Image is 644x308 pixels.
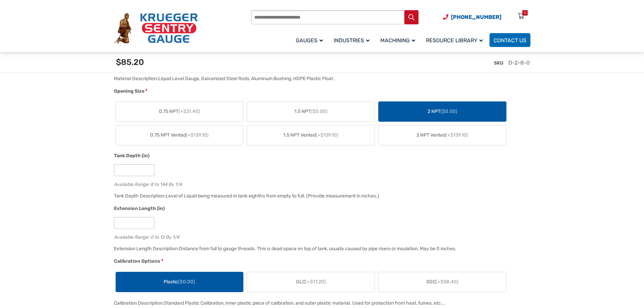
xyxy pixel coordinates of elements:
span: ($0.00) [178,279,195,285]
span: ($0.00) [311,109,328,114]
span: Resource Library [426,37,483,44]
abbr: required [161,258,163,265]
span: Gauges [296,37,323,44]
div: Level of Liquid being measured in tank eighths from empty to full. (Provide measurement in inches.) [166,193,379,199]
span: Calibration Description: [114,300,164,306]
a: Machining [376,32,422,48]
span: ($0.00) [440,109,457,114]
span: (+$31.40) [178,109,200,114]
a: Industries [330,32,376,48]
span: [PHONE_NUMBER] [451,14,501,20]
span: (+$139.10) [446,132,468,138]
a: Gauges [292,32,330,48]
span: 1.5 NPT Vented [283,132,338,139]
img: Krueger Sentry Gauge [114,13,198,44]
div: Available Range: 8 to 144 By 1/4 [114,180,527,187]
span: (+$139.10) [316,132,338,138]
span: Calibration Options [114,258,160,264]
div: Distance from full to gauge threads. This is dead space on top of tank, usually caused by pipe ri... [179,246,456,252]
abbr: required [145,88,147,95]
span: 0.75 NPT Vented [150,132,209,139]
span: Extension Length (in) [114,206,165,211]
span: SGC [426,278,458,285]
span: Machining [380,37,415,44]
span: 1.5 NPT [294,108,328,115]
span: Tank Depth (in) [114,153,149,159]
span: Industries [334,37,369,44]
span: Extension Length Description: [114,246,179,252]
span: Tank Depth Description: [114,193,166,199]
span: (+$58.40) [436,279,458,285]
div: 0 [524,10,526,16]
span: D-2-8-0 [508,60,530,66]
span: Plastic [164,278,195,285]
a: Contact Us [490,33,530,47]
span: 2 NPT [428,108,457,115]
span: 0.75 NPT [159,108,200,115]
div: Available Range: 0 to 12 By 1/4 [114,233,527,239]
span: SKU [494,60,503,66]
span: (+$17.20) [305,279,326,285]
div: Standard Plastic Calibration, inner plastic piece of calibration, and outer plastic material. Use... [164,300,445,306]
span: GLC [296,278,326,285]
div: Liquid Level Gauge, Galvanized Steel Rods, Aluminum Bushing, HDPE Plastic Float. [158,76,334,81]
span: Contact Us [494,37,526,44]
span: Material Description: [114,76,158,81]
span: (+$139.10) [186,132,209,138]
span: 2 NPT Vented [416,132,468,139]
a: Resource Library [422,32,490,48]
a: Phone Number (920) 434-8860 [443,13,501,21]
span: Opening Size [114,88,144,94]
